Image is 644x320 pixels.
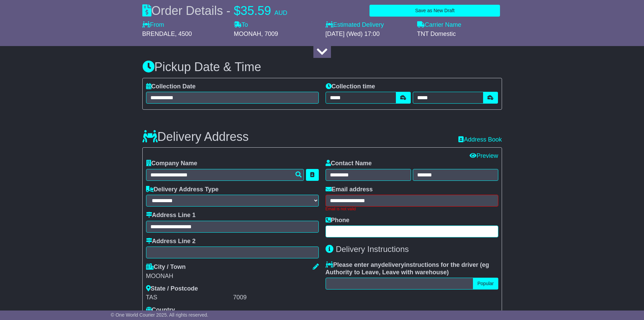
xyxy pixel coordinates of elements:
span: eg Authority to Leave, Leave with warehouse [326,261,489,276]
span: delivery [381,261,404,268]
button: Popular [473,278,498,290]
label: Please enter any instructions for the driver ( ) [326,261,498,276]
span: AUD [275,9,287,16]
label: From [142,21,164,29]
h3: Delivery Address [142,130,249,144]
a: Preview [470,152,498,159]
label: Carrier Name [417,21,461,29]
label: Address Line 2 [146,238,196,245]
span: © One World Courier 2025. All rights reserved. [111,312,209,318]
div: 7009 [233,294,319,301]
div: [DATE] (Wed) 17:00 [326,30,410,38]
div: MOONAH [146,273,319,280]
label: To [234,21,248,29]
span: $ [234,4,241,18]
span: , 4500 [175,30,192,37]
div: Order Details - [142,3,287,18]
label: Email address [326,186,373,193]
label: Estimated Delivery [326,21,410,29]
span: BRENDALE [142,30,175,37]
label: Country [146,306,175,314]
label: Collection time [326,83,375,90]
div: TAS [146,294,232,301]
span: MOONAH [234,30,261,37]
label: Phone [326,217,350,224]
h3: Pickup Date & Time [142,60,502,74]
span: , 7009 [261,30,278,37]
a: Address Book [458,136,502,143]
div: TNT Domestic [417,30,502,38]
label: Collection Date [146,83,196,90]
span: 35.59 [241,4,271,18]
div: Email is not valid [326,207,498,211]
span: Delivery Instructions [336,244,409,254]
label: Address Line 1 [146,212,196,219]
label: State / Postcode [146,285,198,293]
label: Contact Name [326,160,372,167]
label: City / Town [146,263,186,271]
button: Save as New Draft [369,5,500,17]
label: Delivery Address Type [146,186,219,193]
label: Company Name [146,160,197,167]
